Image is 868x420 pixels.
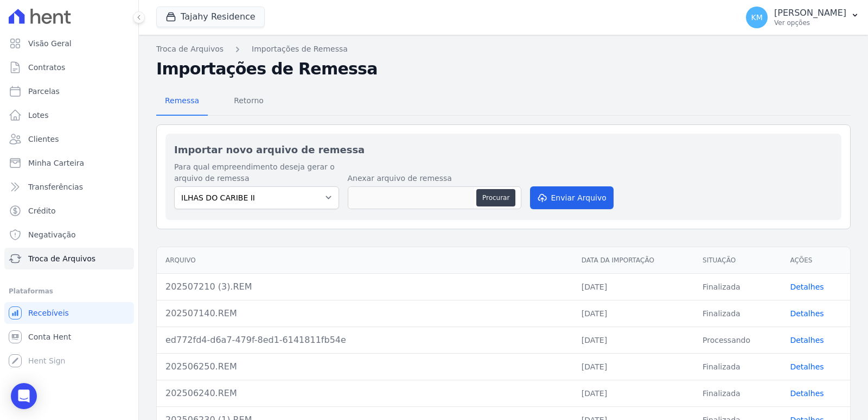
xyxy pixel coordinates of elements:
span: KM [751,14,762,21]
div: 202506240.REM [165,387,564,400]
h2: Importar novo arquivo de remessa [174,142,833,157]
div: 202507140.REM [165,307,564,320]
p: [PERSON_NAME] [774,8,846,18]
a: Importações de Remessa [252,43,348,55]
span: Visão Geral [28,38,72,49]
td: Finalizada [694,273,781,300]
label: Para qual empreendimento deseja gerar o arquivo de remessa [174,161,339,184]
a: Remessa [156,87,208,116]
nav: Breadcrumb [156,43,851,55]
a: Troca de Arquivos [156,43,224,55]
span: Parcelas [28,86,60,97]
a: Negativação [4,224,134,246]
button: Enviar Arquivo [530,186,614,209]
a: Minha Carteira [4,152,134,174]
label: Anexar arquivo de remessa [348,173,521,184]
button: KM [PERSON_NAME] Ver opções [737,2,868,33]
a: Conta Hent [4,326,134,348]
td: [DATE] [573,327,694,353]
span: Contratos [28,62,65,73]
a: Clientes [4,128,134,150]
a: Lotes [4,104,134,126]
p: Ver opções [774,18,846,27]
a: Troca de Arquivos [4,248,134,269]
span: Negativação [28,229,76,240]
div: 202506250.REM [165,360,564,373]
button: Procurar [476,189,515,206]
th: Arquivo [157,247,573,274]
span: Crédito [28,205,56,216]
td: [DATE] [573,380,694,406]
a: Crédito [4,200,134,222]
span: Recebíveis [28,308,69,318]
span: Retorno [227,90,270,111]
th: Data da Importação [573,247,694,274]
a: Detalhes [790,362,824,371]
td: Finalizada [694,353,781,380]
div: 202507210 (3).REM [165,280,564,293]
td: [DATE] [573,273,694,300]
div: ed772fd4-d6a7-479f-8ed1-6141811fb54e [165,334,564,347]
a: Detalhes [790,283,824,291]
a: Recebíveis [4,302,134,324]
span: Remessa [158,90,206,111]
a: Detalhes [790,389,824,398]
td: Processando [694,327,781,353]
a: Detalhes [790,309,824,318]
td: [DATE] [573,353,694,380]
h2: Importações de Remessa [156,59,851,79]
span: Conta Hent [28,331,71,342]
span: Troca de Arquivos [28,253,95,264]
div: Plataformas [9,285,130,298]
span: Lotes [28,110,49,121]
a: Parcelas [4,80,134,102]
a: Visão Geral [4,33,134,54]
div: Open Intercom Messenger [11,383,37,409]
a: Retorno [225,87,272,116]
td: [DATE] [573,300,694,327]
button: Tajahy Residence [156,7,265,27]
a: Transferências [4,176,134,198]
span: Transferências [28,181,83,192]
a: Contratos [4,57,134,78]
th: Situação [694,247,781,274]
td: Finalizada [694,300,781,327]
a: Detalhes [790,336,824,344]
span: Clientes [28,134,59,145]
td: Finalizada [694,380,781,406]
th: Ações [781,247,850,274]
span: Minha Carteira [28,158,84,168]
